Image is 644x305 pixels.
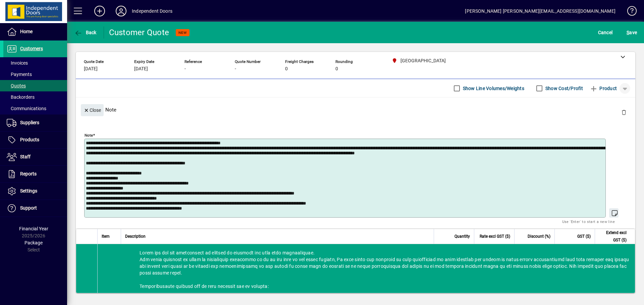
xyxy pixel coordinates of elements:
[3,69,67,80] a: Payments
[102,233,110,240] span: Item
[74,30,97,35] span: Back
[19,226,48,231] span: Financial Year
[20,188,37,194] span: Settings
[3,166,67,182] a: Reports
[20,137,39,142] span: Products
[67,26,104,39] app-page-header-button: Back
[235,66,236,72] span: -
[7,83,26,88] span: Quotes
[3,103,67,114] a: Communications
[20,120,39,125] span: Suppliers
[562,218,615,225] mat-hint: Use 'Enter' to start a new line
[586,82,620,94] button: Product
[132,6,172,16] div: Independent Doors
[79,107,105,113] app-page-header-button: Close
[109,27,169,38] div: Customer Quote
[7,94,35,100] span: Backorders
[462,85,524,92] label: Show Line Volumes/Weights
[84,66,98,72] span: [DATE]
[20,205,37,211] span: Support
[3,115,67,131] a: Suppliers
[3,80,67,91] a: Quotes
[625,26,639,39] button: Save
[335,66,338,72] span: 0
[285,66,288,72] span: 0
[3,57,67,69] a: Invoices
[599,229,627,244] span: Extend excl GST ($)
[627,30,629,35] span: S
[616,109,632,115] app-page-header-button: Delete
[20,46,43,51] span: Customers
[178,30,187,35] span: NEW
[480,233,510,240] span: Rate excl GST ($)
[3,23,67,40] a: Home
[616,104,632,120] button: Delete
[184,66,186,72] span: -
[7,60,28,66] span: Invoices
[622,1,636,23] a: Knowledge Base
[89,5,110,17] button: Add
[598,27,613,38] span: Cancel
[110,5,132,17] button: Profile
[20,29,33,34] span: Home
[7,106,46,111] span: Communications
[3,200,67,217] a: Support
[134,66,148,72] span: [DATE]
[125,233,146,240] span: Description
[3,149,67,165] a: Staff
[24,240,43,245] span: Package
[577,233,591,240] span: GST ($)
[3,91,67,103] a: Backorders
[596,26,614,39] button: Cancel
[20,171,37,176] span: Reports
[528,233,550,240] span: Discount (%)
[627,27,637,38] span: ave
[3,183,67,200] a: Settings
[465,6,615,16] div: [PERSON_NAME] [PERSON_NAME][EMAIL_ADDRESS][DOMAIN_NAME]
[84,105,101,116] span: Close
[3,132,67,148] a: Products
[7,72,32,77] span: Payments
[72,26,98,39] button: Back
[544,85,583,92] label: Show Cost/Profit
[85,133,93,138] mat-label: Note
[76,97,635,122] div: Note
[20,154,31,159] span: Staff
[81,104,104,116] button: Close
[590,83,617,94] span: Product
[454,233,470,240] span: Quantity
